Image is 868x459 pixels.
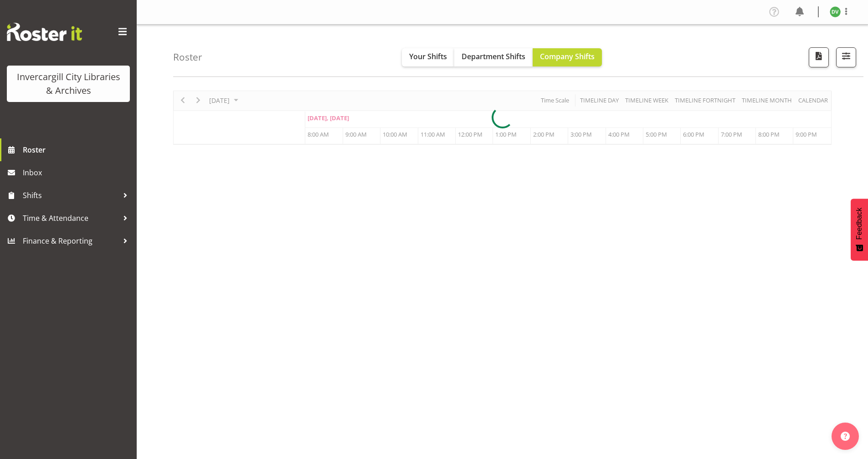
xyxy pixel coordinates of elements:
button: Your Shifts [402,48,454,66]
h4: Roster [173,52,202,62]
span: Finance & Reporting [23,234,118,248]
span: Roster [23,143,132,157]
span: Company Shifts [540,51,595,61]
img: desk-view11665.jpg [830,6,841,17]
button: Filter Shifts [836,47,856,67]
button: Company Shifts [533,48,602,66]
button: Download a PDF of the roster for the current day [809,47,829,67]
img: help-xxl-2.png [841,432,850,441]
span: Feedback [855,208,863,240]
span: Your Shifts [409,51,447,61]
span: Shifts [23,189,118,202]
div: Invercargill City Libraries & Archives [16,70,121,97]
span: Department Shifts [462,51,525,61]
span: Time & Attendance [23,211,118,225]
button: Feedback - Show survey [851,199,868,260]
button: Department Shifts [454,48,533,66]
img: Rosterit website logo [7,23,82,41]
span: Inbox [23,166,132,179]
